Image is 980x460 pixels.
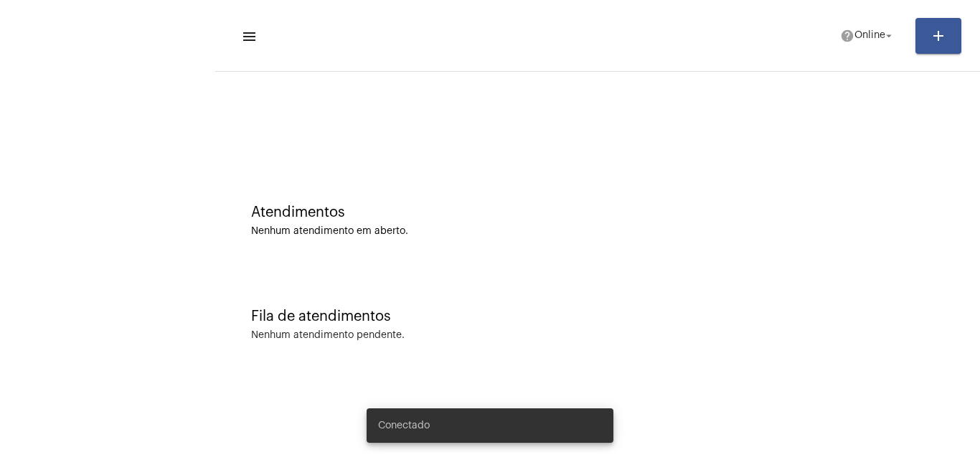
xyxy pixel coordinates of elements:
[831,22,904,50] button: Online
[251,309,944,324] div: Fila de atendimentos
[241,28,255,45] mat-icon: sidenav icon
[251,330,405,341] div: Nenhum atendimento pendente.
[840,29,854,43] mat-icon: help
[251,205,944,220] div: Atendimentos
[882,29,895,42] mat-icon: arrow_drop_down
[930,27,947,44] mat-icon: add
[251,226,944,237] div: Nenhum atendimento em aberto.
[378,418,430,433] span: Conectado
[854,31,885,41] span: Online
